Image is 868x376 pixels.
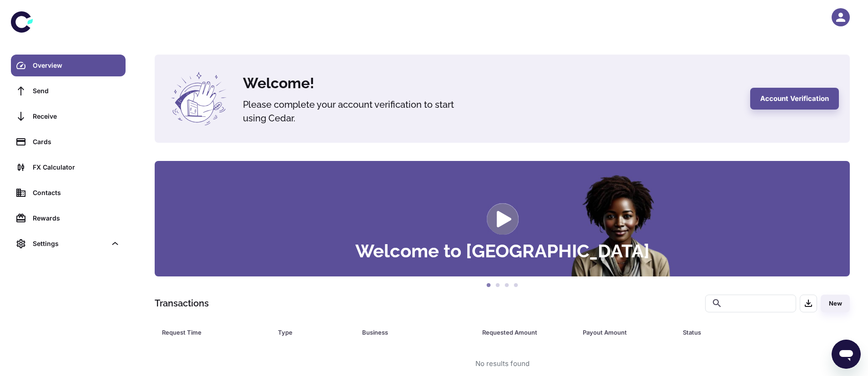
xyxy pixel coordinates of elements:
[355,242,650,260] h3: Welcome to [GEOGRAPHIC_DATA]
[11,55,126,76] a: Overview
[162,326,255,339] div: Request Time
[33,188,120,198] div: Contacts
[243,72,739,94] h4: Welcome!
[11,207,126,229] a: Rewards
[33,111,120,121] div: Receive
[821,295,850,312] button: New
[11,233,126,255] div: Settings
[683,326,800,339] div: Status
[33,60,120,70] div: Overview
[243,98,470,125] h5: Please complete your account verification to start using Cedar.
[33,137,120,147] div: Cards
[511,281,520,290] button: 4
[11,131,126,153] a: Cards
[493,281,502,290] button: 2
[583,326,660,339] div: Payout Amount
[278,326,339,339] div: Type
[475,359,530,369] div: No results found
[484,281,493,290] button: 1
[482,326,560,339] div: Requested Amount
[11,182,126,204] a: Contacts
[11,156,126,178] a: FX Calculator
[155,296,209,310] h1: Transactions
[750,88,839,110] button: Account Verification
[33,239,106,249] div: Settings
[33,86,120,96] div: Send
[162,326,267,339] span: Request Time
[683,326,812,339] span: Status
[502,281,511,290] button: 3
[33,213,120,223] div: Rewards
[583,326,672,339] span: Payout Amount
[33,162,120,172] div: FX Calculator
[482,326,571,339] span: Requested Amount
[11,80,126,102] a: Send
[832,340,861,369] iframe: Button to launch messaging window
[11,105,126,127] a: Receive
[278,326,351,339] span: Type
